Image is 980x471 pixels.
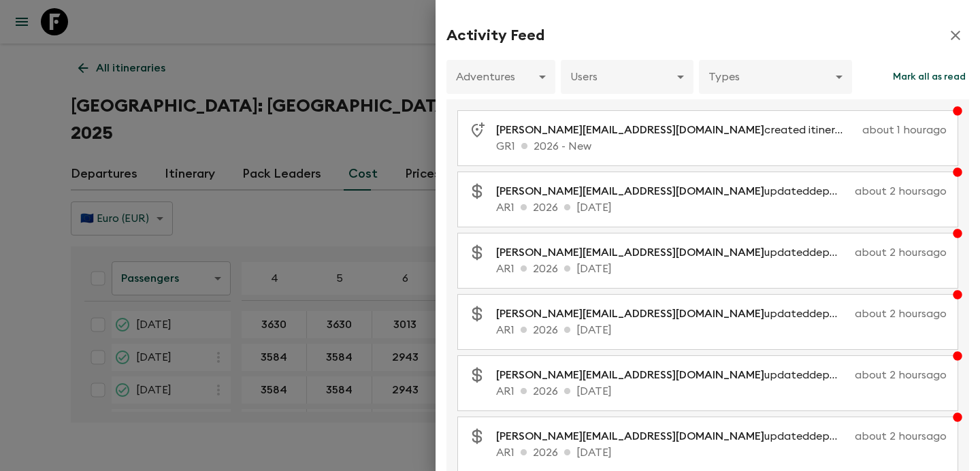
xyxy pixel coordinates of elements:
[496,125,764,135] span: [PERSON_NAME][EMAIL_ADDRESS][DOMAIN_NAME]
[496,247,764,258] span: [PERSON_NAME][EMAIL_ADDRESS][DOMAIN_NAME]
[496,306,849,322] p: updated departure prices
[496,322,947,338] p: AR1 2026 [DATE]
[855,367,947,383] p: about 2 hours ago
[855,306,947,322] p: about 2 hours ago
[496,122,857,138] p: created itinerary from
[446,58,555,96] div: Adventures
[496,244,849,261] p: updated departure prices
[855,183,947,199] p: about 2 hours ago
[496,383,947,400] p: AR1 2026 [DATE]
[855,428,947,444] p: about 2 hours ago
[496,261,947,277] p: AR1 2026 [DATE]
[862,122,947,138] p: about 1 hour ago
[496,308,764,319] span: [PERSON_NAME][EMAIL_ADDRESS][DOMAIN_NAME]
[496,138,947,155] p: GR1 2026 - New
[855,244,947,261] p: about 2 hours ago
[889,60,969,94] button: Mark all as read
[446,27,544,44] h2: Activity Feed
[496,370,764,380] span: [PERSON_NAME][EMAIL_ADDRESS][DOMAIN_NAME]
[699,58,852,96] div: Types
[496,183,849,199] p: updated departure prices
[496,199,947,216] p: AR1 2026 [DATE]
[852,125,911,135] span: 2026 - New
[496,186,764,197] span: [PERSON_NAME][EMAIL_ADDRESS][DOMAIN_NAME]
[496,367,849,383] p: updated departure prices
[561,58,693,96] div: Users
[496,428,849,444] p: updated departure prices
[496,431,764,442] span: [PERSON_NAME][EMAIL_ADDRESS][DOMAIN_NAME]
[496,444,947,461] p: AR1 2026 [DATE]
